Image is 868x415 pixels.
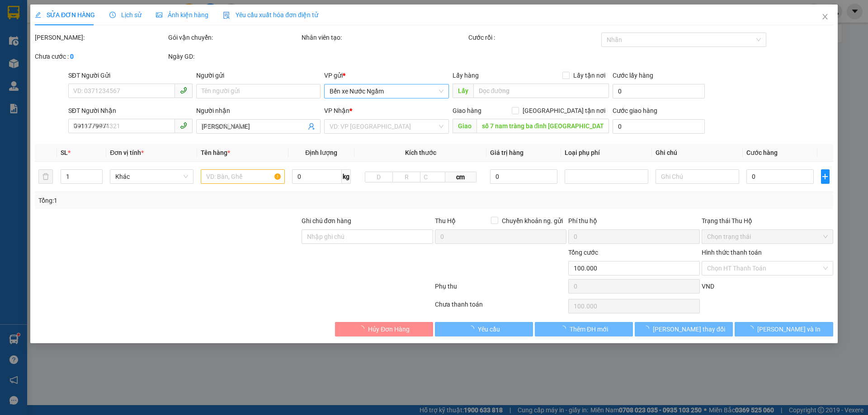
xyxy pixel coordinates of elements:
[453,119,476,133] span: Giao
[435,217,456,224] span: Thu Hộ
[635,322,733,336] button: [PERSON_NAME] thay đổi
[561,144,652,162] th: Loại phụ phí
[365,172,393,182] input: D
[330,84,443,98] span: Bến xe Nước Ngầm
[325,70,449,80] div: VP gửi
[453,84,473,98] span: Lấy
[613,72,653,79] label: Cước lấy hàng
[653,324,725,334] span: [PERSON_NAME] thay đổi
[702,283,714,290] span: VND
[445,172,476,182] span: cm
[180,87,187,94] span: phone
[109,12,116,18] span: clock-circle
[335,322,433,336] button: Hủy Đơn Hàng
[468,33,600,42] div: Cước rồi :
[434,299,567,315] div: Chưa thanh toán
[478,324,500,334] span: Yêu cầu
[473,84,609,98] input: Dọc đường
[652,144,743,162] th: Ghi chú
[747,149,778,156] span: Cước hàng
[656,169,739,184] input: Ghi Chú
[747,326,757,332] span: loading
[821,13,829,20] span: close
[405,149,436,156] span: Kích thước
[702,216,833,226] div: Trạng thái Thu Hộ
[196,106,321,116] div: Người nhận
[519,106,609,116] span: [GEOGRAPHIC_DATA] tận nơi
[702,249,762,256] label: Hình thức thanh toán
[116,170,189,183] span: Khác
[568,249,598,256] span: Tổng cước
[707,230,828,243] span: Chọn trạng thái
[109,11,142,19] span: Lịch sử
[61,149,68,156] span: SL
[342,169,351,184] span: kg
[70,53,74,60] b: 0
[68,106,193,116] div: SĐT Người Nhận
[476,119,609,133] input: Dọc đường
[434,281,567,297] div: Phụ thu
[302,217,351,224] label: Ghi chú đơn hàng
[35,12,41,18] span: edit
[38,169,53,184] button: delete
[180,122,187,129] span: phone
[435,322,533,336] button: Yêu cầu
[535,322,633,336] button: Thêm ĐH mới
[156,11,208,19] span: Ảnh kiện hàng
[453,107,481,114] span: Giao hàng
[560,326,570,332] span: loading
[570,70,609,80] span: Lấy tận nơi
[812,5,838,30] button: Close
[302,229,433,244] input: Ghi chú đơn hàng
[453,72,479,79] span: Lấy hàng
[358,326,368,332] span: loading
[168,33,300,42] div: Gói vận chuyển:
[325,107,350,114] span: VP Nhận
[156,12,162,18] span: picture
[201,149,231,156] span: Tên hàng
[568,216,700,229] div: Phí thu hộ
[613,119,705,134] input: Cước giao hàng
[392,172,420,182] input: R
[821,169,830,184] button: plus
[35,33,166,42] div: [PERSON_NAME]:
[368,324,410,334] span: Hủy Đơn Hàng
[68,70,193,80] div: SĐT Người Gửi
[223,12,230,19] img: icon
[35,51,166,61] div: Chưa cước :
[821,173,829,180] span: plus
[491,149,524,156] span: Giá trị hàng
[613,107,657,114] label: Cước giao hàng
[735,322,833,336] button: [PERSON_NAME] và In
[196,70,321,80] div: Người gửi
[420,172,445,182] input: C
[38,196,335,205] div: Tổng: 1
[201,169,285,184] input: VD: Bàn, Ghế
[468,326,478,332] span: loading
[643,326,653,332] span: loading
[168,51,300,61] div: Ngày GD:
[302,33,467,42] div: Nhân viên tạo:
[223,11,318,19] span: Yêu cầu xuất hóa đơn điện tử
[305,149,337,156] span: Định lượng
[570,324,608,334] span: Thêm ĐH mới
[35,11,95,19] span: SỬA ĐƠN HÀNG
[110,149,144,156] span: Đơn vị tính
[613,84,705,98] input: Cước lấy hàng
[498,216,566,226] span: Chuyển khoản ng. gửi
[757,324,821,334] span: [PERSON_NAME] và In
[308,123,316,130] span: user-add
